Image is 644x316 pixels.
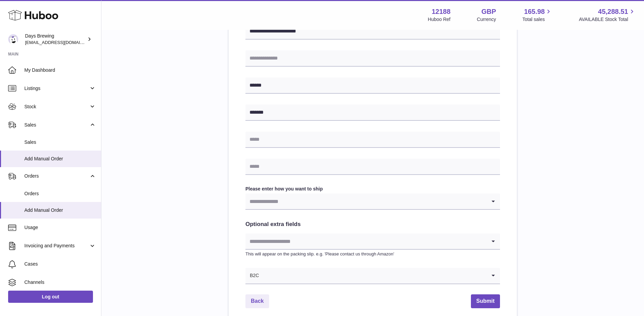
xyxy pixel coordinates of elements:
a: Log out [8,291,93,303]
a: 165.98 Total sales [522,7,552,23]
span: Cases [24,261,96,267]
div: Search for option [245,194,500,210]
span: My Dashboard [24,67,96,73]
h2: Optional extra fields [245,221,500,228]
strong: 12188 [432,7,451,16]
span: Add Manual Order [24,207,96,213]
strong: GBP [481,7,496,16]
span: Sales [24,122,89,128]
span: AVAILABLE Stock Total [579,16,636,23]
span: [EMAIL_ADDRESS][DOMAIN_NAME] [25,40,99,45]
div: Search for option [245,268,500,284]
span: Orders [24,190,96,197]
img: helena@daysbrewing.com [8,34,18,44]
span: Invoicing and Payments [24,243,89,249]
div: Days Brewing [25,33,86,46]
div: Search for option [245,233,500,250]
span: Usage [24,224,96,231]
input: Search for option [259,268,486,284]
label: Please enter how you want to ship [245,186,500,192]
span: B2C [245,268,259,284]
span: 45,288.51 [598,7,628,16]
button: Submit [471,294,500,308]
span: Stock [24,104,89,110]
p: This will appear on the packing slip. e.g. 'Please contact us through Amazon' [245,251,500,257]
a: Back [245,294,269,308]
span: Orders [24,173,89,179]
span: Listings [24,85,89,92]
span: 165.98 [524,7,545,16]
input: Search for option [245,194,486,209]
input: Search for option [245,233,486,249]
span: Add Manual Order [24,156,96,162]
a: 45,288.51 AVAILABLE Stock Total [579,7,636,23]
span: Sales [24,139,96,145]
span: Total sales [522,16,552,23]
div: Currency [477,16,496,23]
div: Huboo Ref [428,16,451,23]
span: Channels [24,279,96,286]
